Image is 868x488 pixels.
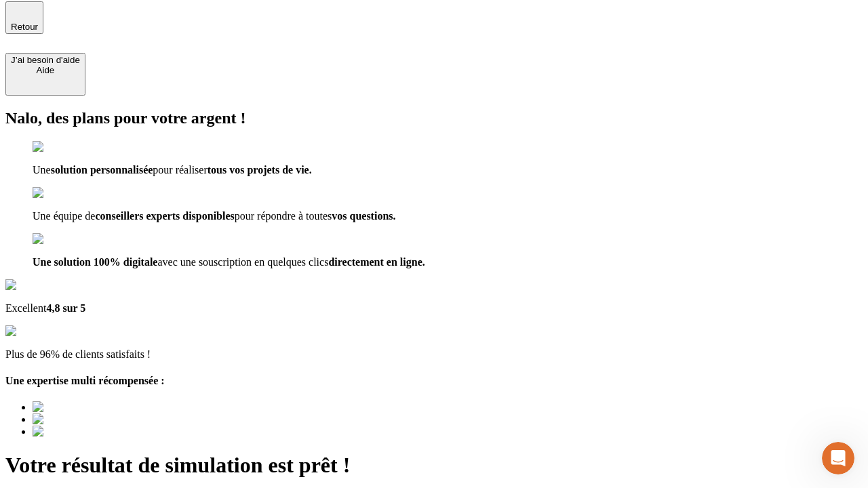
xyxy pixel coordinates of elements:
div: J’ai besoin d'aide [11,55,80,65]
span: conseillers experts disponibles [95,210,234,222]
img: Google Review [5,279,84,291]
span: Une solution 100% digitale [33,256,157,268]
button: Retour [5,1,43,34]
img: reviews stars [5,325,73,338]
h1: Votre résultat de simulation est prêt ! [5,453,863,478]
iframe: Intercom live chat [822,442,854,474]
span: Une [33,164,51,176]
span: Une équipe de [33,210,95,222]
button: J’ai besoin d'aideAide [5,53,85,96]
span: pour réaliser [153,164,207,176]
span: avec une souscription en quelques clics [157,256,328,268]
img: checkmark [33,141,91,153]
h4: Une expertise multi récompensée : [5,375,863,387]
span: Excellent [5,302,46,314]
img: checkmark [33,187,91,199]
span: vos questions. [332,210,395,222]
span: solution personnalisée [51,164,153,176]
span: Retour [11,22,38,32]
span: directement en ligne. [328,256,425,268]
img: Best savings advice award [33,426,158,438]
span: pour répondre à toutes [235,210,332,222]
span: 4,8 sur 5 [46,302,85,314]
img: Best savings advice award [33,413,158,426]
span: tous vos projets de vie. [208,164,312,176]
div: Aide [11,65,80,75]
p: Plus de 96% de clients satisfaits ! [5,348,863,361]
h2: Nalo, des plans pour votre argent ! [5,109,863,127]
img: Best savings advice award [33,401,158,413]
img: checkmark [33,233,91,245]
